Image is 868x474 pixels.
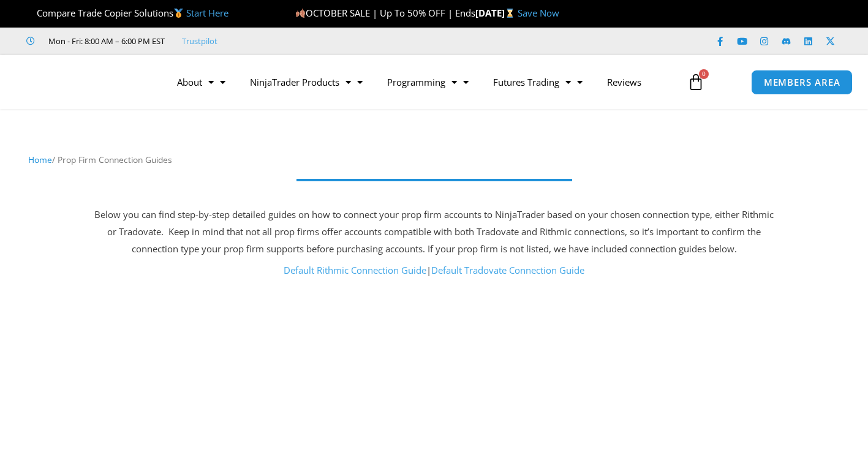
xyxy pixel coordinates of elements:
[165,68,238,96] a: About
[28,154,52,165] a: Home
[375,68,481,96] a: Programming
[764,78,840,87] span: MEMBERS AREA
[91,206,777,258] p: Below you can find step-by-step detailed guides on how to connect your prop firm accounts to Ninj...
[431,264,584,276] a: Default Tradovate Connection Guide
[91,262,777,279] p: |
[182,34,217,48] a: Trustpilot
[751,70,853,95] a: MEMBERS AREA
[45,34,165,48] span: Mon - Fri: 8:00 AM – 6:00 PM EST
[518,7,559,19] a: Save Now
[20,60,152,104] img: LogoAI | Affordable Indicators – NinjaTrader
[481,68,595,96] a: Futures Trading
[296,9,305,18] img: 🍂
[284,264,426,276] a: Default Rithmic Connection Guide
[295,7,475,19] span: OCTOBER SALE | Up To 50% OFF | Ends
[26,7,228,19] span: Compare Trade Copier Solutions
[238,68,375,96] a: NinjaTrader Products
[28,152,840,168] nav: Breadcrumb
[699,69,709,79] span: 0
[595,68,654,96] a: Reviews
[174,9,183,18] img: 🥇
[186,7,228,19] a: Start Here
[505,9,515,18] img: ⌛
[27,9,36,18] img: 🏆
[475,7,518,19] strong: [DATE]
[165,68,677,96] nav: Menu
[669,64,723,100] a: 0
